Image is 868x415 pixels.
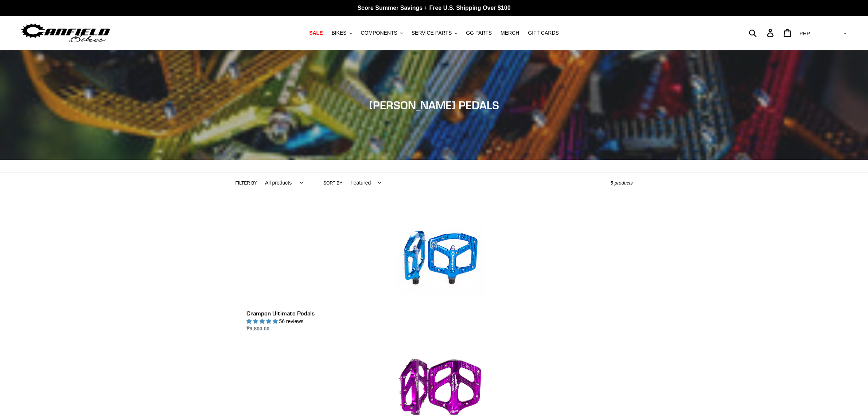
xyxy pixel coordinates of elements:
[328,28,355,38] button: BIKES
[462,28,495,38] a: GG PARTS
[309,30,323,36] span: SALE
[611,180,633,186] span: 5 products
[331,30,346,36] span: BIKES
[20,22,111,44] img: Canfield Bikes
[501,30,519,36] span: MERCH
[369,98,499,112] span: [PERSON_NAME] PEDALS
[528,30,559,36] span: GIFT CARDS
[753,25,771,41] input: Search
[524,28,563,38] a: GIFT CARDS
[408,28,461,38] button: SERVICE PARTS
[466,30,492,36] span: GG PARTS
[236,180,257,186] label: Filter by
[305,28,326,38] a: SALE
[497,28,523,38] a: MERCH
[361,30,397,36] span: COMPONENTS
[412,30,452,36] span: SERVICE PARTS
[357,28,406,38] button: COMPONENTS
[323,180,342,186] label: Sort by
